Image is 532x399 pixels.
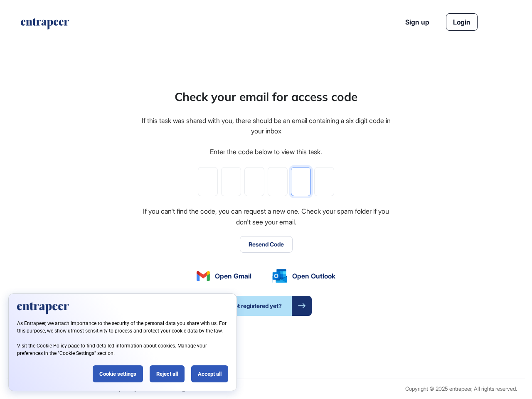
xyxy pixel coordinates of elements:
div: Enter the code below to view this task. [210,147,322,158]
a: Open Outlook [272,269,335,283]
span: Open Outlook [292,271,335,281]
a: Login [446,13,478,31]
a: Not registered yet? [220,296,312,316]
a: entrapeer-logo [20,18,70,32]
div: Check your email for access code [175,88,357,106]
span: Open Gmail [215,271,251,281]
button: Resend Code [240,236,293,253]
span: Not registered yet? [220,296,292,316]
div: Copyright © 2025 entrapeer, All rights reserved. [405,386,517,392]
a: Open Gmail [197,271,251,281]
a: Sign up [405,17,429,27]
div: If you can't find the code, you can request a new one. Check your spam folder if you don't see yo... [140,206,392,227]
div: If this task was shared with you, there should be an email containing a six digit code in your inbox [140,116,392,137]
